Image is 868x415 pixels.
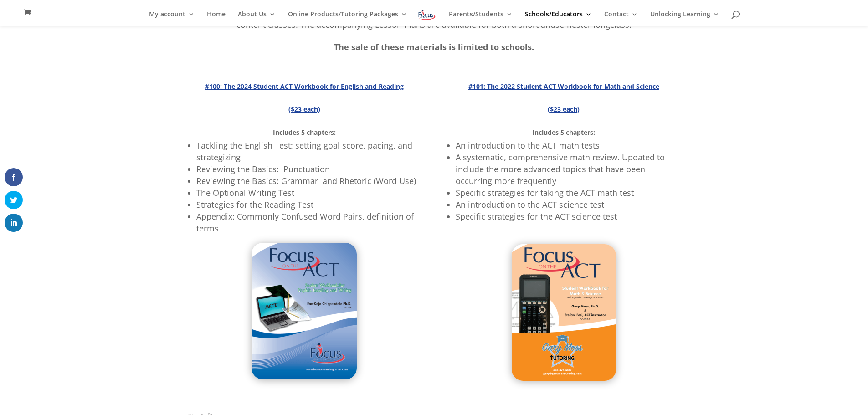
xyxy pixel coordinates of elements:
[650,11,719,26] a: Unlocking Learning
[456,140,600,151] span: An introduction to the ACT math tests
[288,105,320,113] strong: ($23 each)
[238,11,276,26] a: About Us
[252,243,357,379] img: ACT English/Reading Workbook (2024)
[532,128,595,137] strong: Includes 5 chapters:
[149,11,195,26] a: My account
[548,105,580,113] strong: ($23 each)
[273,128,336,137] strong: Includes 5 chapters:
[334,41,534,52] strong: The sale of these materials is limited to schools.
[417,8,437,21] img: Focus on Learning
[456,199,680,210] li: An introduction to the ACT science test
[196,199,313,210] span: Strategies for the Reading Test
[525,11,592,26] a: Schools/Educators
[456,187,634,198] span: Specific strategies for taking the ACT math test
[196,140,412,163] span: Tackling the English Test: setting goal score, pacing, and strategizing
[207,11,226,26] a: Home
[196,175,416,186] span: Reviewing the Basics: Grammar and Rhetoric (Word Use)
[205,82,404,91] strong: #100: The 2024 Student ACT Workbook for English and Reading
[288,11,407,26] a: Online Products/Tutoring Packages
[196,211,414,234] span: Appendix: Commonly Confused Word Pairs, definition of terms
[196,187,294,198] span: The Optional Writing Test
[196,164,330,174] span: Reviewing the Basics: Punctuation
[604,11,638,26] a: Contact
[468,82,659,91] strong: #101: The 2022 Student ACT Workbook for Math and Science
[512,244,616,381] img: ACT Prep Math/Science Workbook (2022)
[456,152,665,186] span: A systematic, comprehensive math review. Updated to include the more advanced topics that have be...
[456,210,680,222] li: Specific strategies for the ACT science test
[449,11,513,26] a: Parents/Students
